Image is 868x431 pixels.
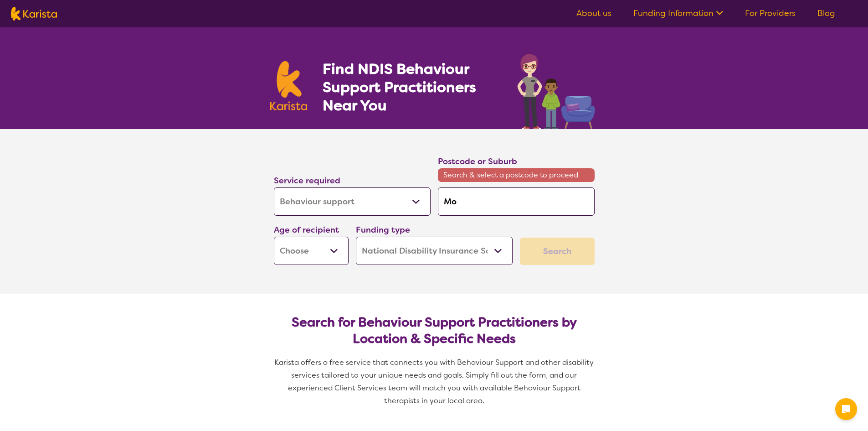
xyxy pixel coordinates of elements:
[274,175,340,186] label: Service required
[281,314,587,347] h2: Search for Behaviour Support Practitioners by Location & Specific Needs
[274,224,339,235] label: Age of recipient
[515,49,598,129] img: behaviour-support
[270,61,308,110] img: Karista logo
[270,356,598,407] p: Karista offers a free service that connects you with Behaviour Support and other disability servi...
[323,60,499,114] h1: Find NDIS Behaviour Support Practitioners Near You
[745,8,796,19] a: For Providers
[438,156,517,167] label: Postcode or Suburb
[817,8,835,19] a: Blog
[356,224,410,235] label: Funding type
[633,8,723,19] a: Funding Information
[438,187,595,216] input: Type
[11,7,57,21] img: Karista logo
[438,168,595,182] span: Search & select a postcode to proceed
[576,8,611,19] a: About us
